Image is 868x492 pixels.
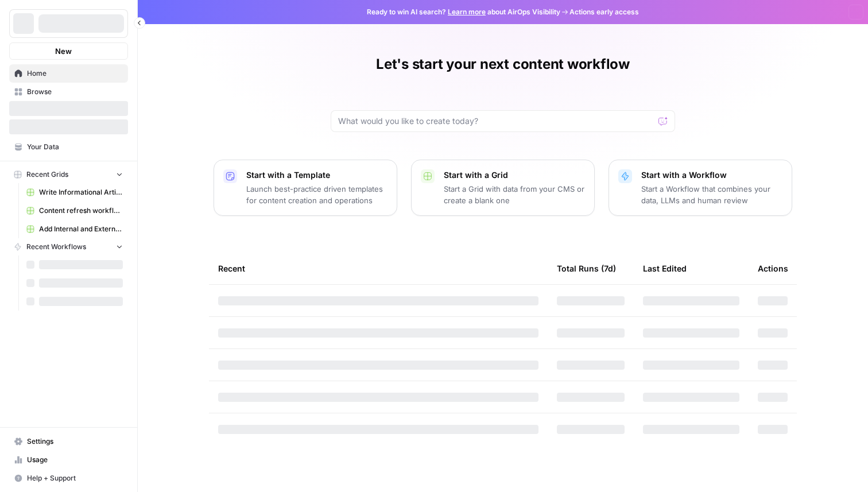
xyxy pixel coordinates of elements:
p: Start with a Workflow [641,169,782,181]
a: Write Informational Article [21,183,128,202]
p: Launch best-practice driven templates for content creation and operations [246,183,387,206]
button: Start with a WorkflowStart a Workflow that combines your data, LLMs and human review [609,160,792,216]
a: Settings [9,432,128,451]
h1: Let's start your next content workflow [376,55,630,73]
button: Help + Support [9,469,128,487]
a: Learn more [448,7,486,16]
span: Write Informational Article [39,187,123,197]
a: Content refresh workflow [21,202,128,220]
span: Browse [27,87,123,97]
div: Total Runs (7d) [557,253,616,284]
a: Add Internal and External Links (1) [21,220,128,238]
p: Start with a Template [246,169,387,181]
span: Recent Workflows [26,242,86,252]
span: Ready to win AI search? about AirOps Visibility [367,7,560,17]
span: Help + Support [27,473,123,483]
p: Start a Grid with data from your CMS or create a blank one [444,183,585,206]
p: Start a Workflow that combines your data, LLMs and human review [641,183,782,206]
a: Your Data [9,138,128,156]
div: Actions [758,253,788,284]
span: Content refresh workflow [39,206,123,216]
span: Your Data [27,142,123,152]
button: Start with a TemplateLaunch best-practice driven templates for content creation and operations [214,160,397,216]
button: Start with a GridStart a Grid with data from your CMS or create a blank one [411,160,595,216]
a: Usage [9,451,128,469]
button: Recent Workflows [9,238,128,255]
span: New [55,45,72,57]
span: Settings [27,436,123,447]
div: Last Edited [643,253,687,284]
span: Add Internal and External Links (1) [39,224,123,234]
p: Start with a Grid [444,169,585,181]
a: Browse [9,83,128,101]
div: Recent [218,253,538,284]
button: Recent Grids [9,166,128,183]
span: Actions early access [569,7,639,17]
a: Home [9,64,128,83]
input: What would you like to create today? [338,115,654,127]
span: Recent Grids [26,169,68,180]
span: Usage [27,455,123,465]
span: Home [27,68,123,79]
button: New [9,42,128,60]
